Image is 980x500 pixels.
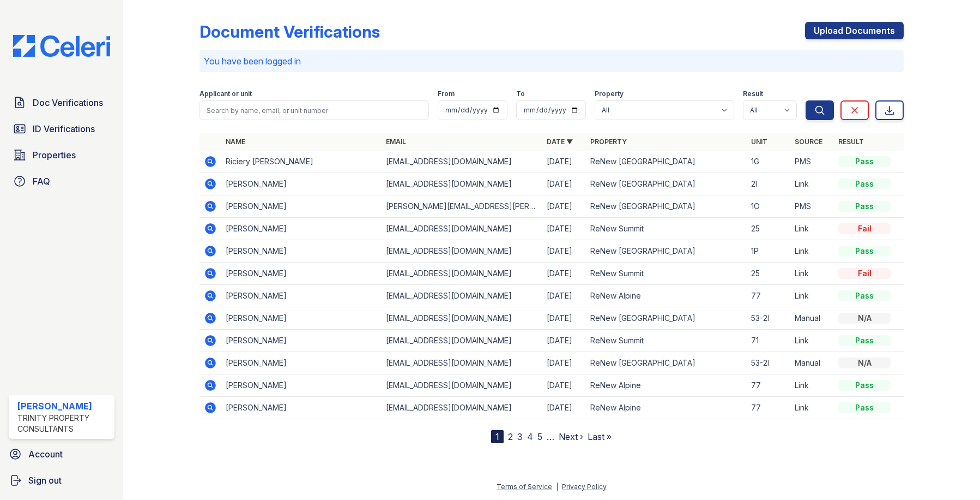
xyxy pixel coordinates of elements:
[382,397,542,419] td: [EMAIL_ADDRESS][DOMAIN_NAME]
[838,402,891,413] div: Pass
[542,352,586,374] td: [DATE]
[790,240,834,263] td: Link
[795,138,822,146] a: Source
[199,22,380,41] div: Document Verifications
[805,22,904,39] a: Upload Documents
[33,96,103,109] span: Doc Verifications
[586,330,747,352] td: ReNew Summit
[542,263,586,285] td: [DATE]
[747,218,790,240] td: 25
[28,448,63,461] span: Account
[221,330,382,352] td: [PERSON_NAME]
[838,156,891,167] div: Pass
[527,431,533,442] a: 4
[382,240,542,263] td: [EMAIL_ADDRESS][DOMAIN_NAME]
[747,330,790,352] td: 71
[438,90,455,98] label: From
[382,285,542,307] td: [EMAIL_ADDRESS][DOMAIN_NAME]
[382,263,542,285] td: [EMAIL_ADDRESS][DOMAIN_NAME]
[747,374,790,397] td: 77
[382,218,542,240] td: [EMAIL_ADDRESS][DOMAIN_NAME]
[542,218,586,240] td: [DATE]
[542,240,586,263] td: [DATE]
[547,138,573,146] a: Date ▼
[747,240,790,263] td: 1P
[838,201,891,212] div: Pass
[586,240,747,263] td: ReNew [GEOGRAPHIC_DATA]
[586,195,747,218] td: ReNew [GEOGRAPHIC_DATA]
[508,431,513,442] a: 2
[586,307,747,330] td: ReNew [GEOGRAPHIC_DATA]
[497,483,552,491] a: Terms of Service
[547,430,554,443] span: …
[17,413,110,434] div: Trinity Property Consultants
[9,118,114,140] a: ID Verifications
[386,138,406,146] a: Email
[790,374,834,397] td: Link
[382,374,542,397] td: [EMAIL_ADDRESS][DOMAIN_NAME]
[562,483,607,491] a: Privacy Policy
[199,100,429,120] input: Search by name, email, or unit number
[790,263,834,285] td: Link
[586,352,747,374] td: ReNew [GEOGRAPHIC_DATA]
[204,55,900,68] p: You have been logged in
[586,218,747,240] td: ReNew Summit
[542,195,586,218] td: [DATE]
[790,285,834,307] td: Link
[221,352,382,374] td: [PERSON_NAME]
[226,138,245,146] a: Name
[542,307,586,330] td: [DATE]
[382,173,542,195] td: [EMAIL_ADDRESS][DOMAIN_NAME]
[382,307,542,330] td: [EMAIL_ADDRESS][DOMAIN_NAME]
[17,400,110,413] div: [PERSON_NAME]
[542,173,586,195] td: [DATE]
[221,151,382,173] td: Riciery [PERSON_NAME]
[542,330,586,352] td: [DATE]
[743,90,763,98] label: Result
[838,138,864,146] a: Result
[790,195,834,218] td: PMS
[382,195,542,218] td: [PERSON_NAME][EMAIL_ADDRESS][PERSON_NAME][DOMAIN_NAME]
[542,151,586,173] td: [DATE]
[838,290,891,301] div: Pass
[838,223,891,234] div: Fail
[4,443,119,465] a: Account
[221,374,382,397] td: [PERSON_NAME]
[838,313,891,324] div: N/A
[542,397,586,419] td: [DATE]
[747,195,790,218] td: 1O
[590,138,627,146] a: Property
[33,148,76,162] span: Properties
[542,374,586,397] td: [DATE]
[838,335,891,346] div: Pass
[586,397,747,419] td: ReNew Alpine
[221,240,382,263] td: [PERSON_NAME]
[790,173,834,195] td: Link
[542,285,586,307] td: [DATE]
[838,246,891,257] div: Pass
[790,218,834,240] td: Link
[221,218,382,240] td: [PERSON_NAME]
[33,175,50,188] span: FAQ
[838,268,891,279] div: Fail
[790,352,834,374] td: Manual
[747,151,790,173] td: 1G
[9,92,114,114] a: Doc Verifications
[790,397,834,419] td: Link
[747,352,790,374] td: 53-2I
[747,397,790,419] td: 77
[586,151,747,173] td: ReNew [GEOGRAPHIC_DATA]
[747,307,790,330] td: 53-2I
[28,474,62,487] span: Sign out
[491,430,504,443] div: 1
[838,178,891,189] div: Pass
[790,307,834,330] td: Manual
[221,307,382,330] td: [PERSON_NAME]
[4,469,119,491] a: Sign out
[747,285,790,307] td: 77
[221,195,382,218] td: [PERSON_NAME]
[790,330,834,352] td: Link
[838,358,891,368] div: N/A
[747,173,790,195] td: 2I
[517,431,523,442] a: 3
